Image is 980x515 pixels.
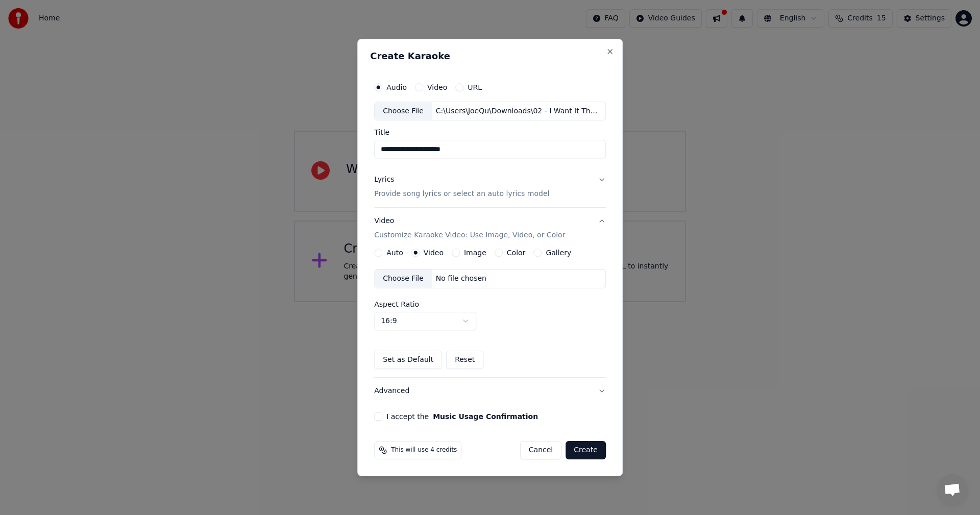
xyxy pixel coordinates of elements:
div: No file chosen [432,274,491,284]
p: Provide song lyrics or select an auto lyrics model [374,189,549,200]
label: Aspect Ratio [374,301,606,308]
label: Video [424,249,444,256]
button: Reset [446,351,483,369]
button: LyricsProvide song lyrics or select an auto lyrics model [374,167,606,208]
div: Lyrics [374,175,394,185]
span: This will use 4 credits [391,446,457,454]
label: Image [464,249,486,256]
label: Audio [386,84,407,91]
div: C:\Users\JoeQu\Downloads\02 - I Want It That Way.mp3 [432,106,605,116]
label: Auto [386,249,403,256]
label: URL [468,84,482,91]
h2: Create Karaoke [370,52,610,61]
div: VideoCustomize Karaoke Video: Use Image, Video, or Color [374,249,606,377]
label: Gallery [546,249,571,256]
div: Video [374,216,565,241]
label: I accept the [386,413,538,420]
button: VideoCustomize Karaoke Video: Use Image, Video, or Color [374,208,606,249]
button: Cancel [520,441,561,459]
label: Color [507,249,526,256]
p: Customize Karaoke Video: Use Image, Video, or Color [374,230,565,240]
label: Video [427,84,447,91]
button: I accept the [433,413,538,420]
button: Advanced [374,378,606,404]
label: Title [374,129,606,136]
div: Choose File [375,269,432,288]
button: Set as Default [374,351,442,369]
button: Create [566,441,606,459]
div: Choose File [375,102,432,120]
